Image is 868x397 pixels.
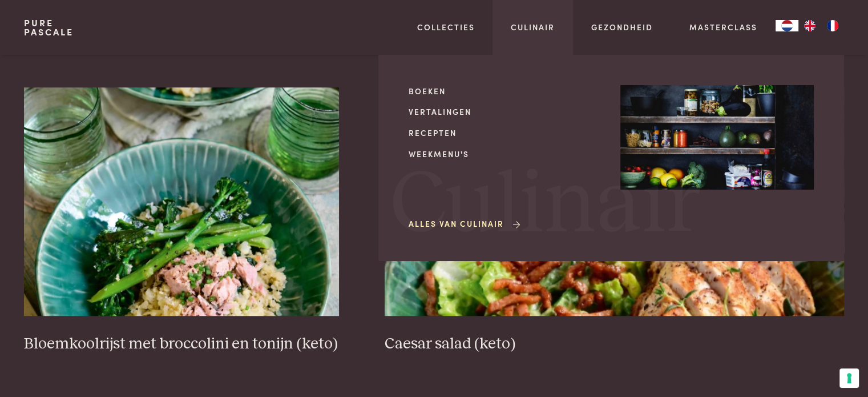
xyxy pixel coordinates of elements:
[839,368,859,388] button: Uw voorkeuren voor toestemming voor trackingtechnologieën
[417,21,475,33] a: Collecties
[776,20,798,31] a: NL
[24,334,339,354] h3: Bloemkoolrijst met broccolini en tonijn (keto)
[776,20,798,31] div: Language
[798,20,821,31] a: EN
[821,20,844,31] a: FR
[620,85,814,190] img: Culinair
[24,87,339,316] img: Bloemkoolrijst met broccolini en tonijn (keto)
[409,148,602,160] a: Weekmenu's
[409,106,602,118] a: Vertalingen
[390,162,701,249] span: Culinair
[798,20,844,31] ul: Language list
[511,21,555,33] a: Culinair
[24,87,339,354] a: Bloemkoolrijst met broccolini en tonijn (keto) Bloemkoolrijst met broccolini en tonijn (keto)
[409,85,602,97] a: Boeken
[24,18,74,37] a: PurePascale
[591,21,653,33] a: Gezondheid
[689,21,757,33] a: Masterclass
[385,334,844,354] h3: Caesar salad (keto)
[409,218,522,230] a: Alles van Culinair
[409,127,602,139] a: Recepten
[776,20,844,31] aside: Language selected: Nederlands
